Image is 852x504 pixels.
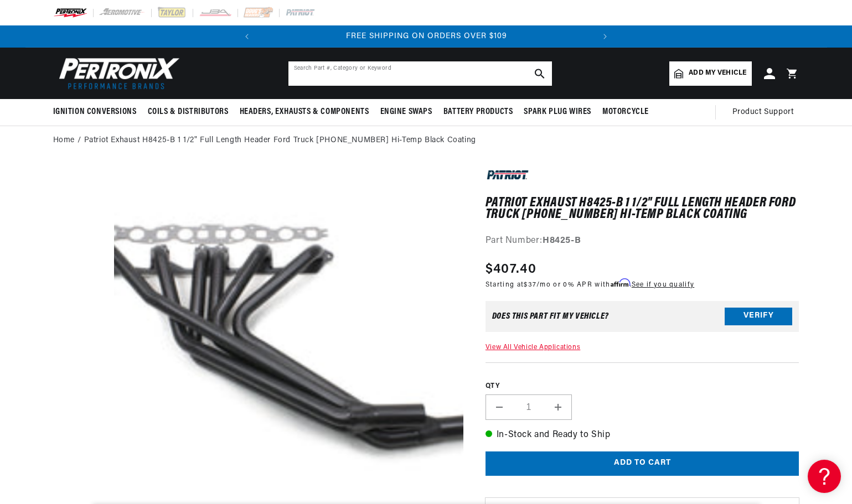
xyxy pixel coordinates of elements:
img: Pertronix [53,54,180,92]
div: Announcement [259,30,595,43]
h1: Patriot Exhaust H8425-B 1 1/2" Full Length Header Ford Truck [PHONE_NUMBER] Hi-Temp Black Coating [486,198,799,220]
slideshow-component: Translation missing: en.sections.announcements.announcement_bar [25,25,827,48]
a: Add my vehicle [669,61,751,86]
summary: Product Support [732,99,799,126]
span: FREE SHIPPING ON ORDERS OVER $109 [346,32,507,40]
summary: Coils & Distributors [142,99,234,125]
span: Headers, Exhausts & Components [240,106,369,118]
a: Patriot Exhaust H8425-B 1 1/2" Full Length Header Ford Truck [PHONE_NUMBER] Hi-Temp Black Coating [84,134,476,147]
a: Home [53,134,75,147]
span: Motorcycle [602,106,649,118]
span: $37 [524,282,536,288]
p: In-Stock and Ready to Ship [486,428,799,443]
span: $407.40 [486,259,536,279]
summary: Spark Plug Wires [518,99,597,125]
button: search button [528,61,552,86]
summary: Motorcycle [597,99,654,125]
p: Starting at /mo or 0% APR with . [486,279,694,290]
span: Affirm [611,279,630,287]
button: Add to cart [486,451,799,476]
div: 2 of 2 [259,30,595,43]
strong: H8425-B [543,236,581,245]
nav: breadcrumbs [53,134,799,147]
button: Translation missing: en.sections.announcements.next_announcement [594,25,616,48]
summary: Ignition Conversions [53,99,142,125]
summary: Battery Products [438,99,519,125]
span: Engine Swaps [380,106,432,118]
summary: Engine Swaps [375,99,438,125]
button: Verify [725,308,792,325]
span: Product Support [732,106,794,118]
span: Spark Plug Wires [524,106,591,118]
span: Coils & Distributors [148,106,229,118]
div: Does This part fit My vehicle? [492,312,609,321]
span: Battery Products [443,106,513,118]
a: View All Vehicle Applications [486,344,580,351]
label: QTY [486,382,799,391]
input: Search Part #, Category or Keyword [288,61,552,86]
summary: Headers, Exhausts & Components [234,99,375,125]
span: Ignition Conversions [53,106,137,118]
div: Part Number: [486,234,799,248]
span: Add my vehicle [689,68,746,79]
a: See if you qualify - Learn more about Affirm Financing (opens in modal) [632,282,694,288]
button: Translation missing: en.sections.announcements.previous_announcement [236,25,258,48]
